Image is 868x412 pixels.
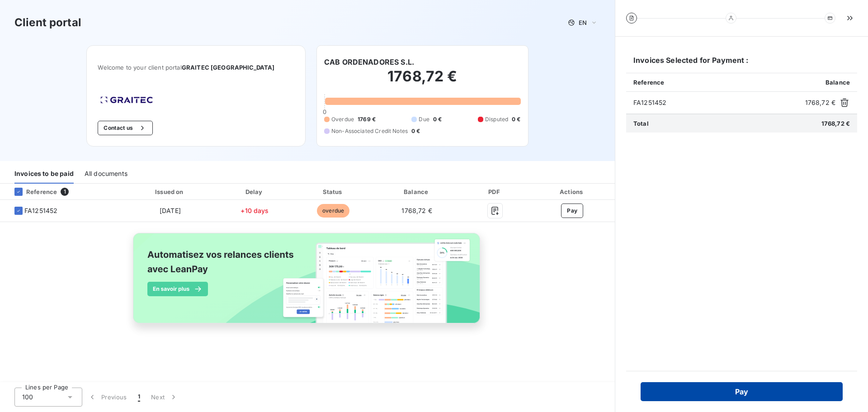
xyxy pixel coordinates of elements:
[433,115,442,123] span: 0 €
[125,227,490,339] img: banner
[411,127,420,135] span: 0 €
[561,204,583,218] button: Pay
[331,127,408,135] span: Non-Associated Credit Notes
[218,187,292,196] div: Delay
[419,115,429,123] span: Due
[14,14,81,31] h3: Client portal
[641,382,843,401] button: Pay
[14,165,74,184] div: Invoices to be paid
[126,187,214,196] div: Issued on
[7,188,57,196] div: Reference
[22,393,33,402] span: 100
[375,187,459,196] div: Balance
[531,187,613,196] div: Actions
[98,64,294,71] span: Welcome to your client portal
[138,393,140,402] span: 1
[182,64,275,71] span: GRAITEC [GEOGRAPHIC_DATA]
[85,165,127,184] div: All documents
[324,57,414,67] h6: CAB ORDENADORES S.L.
[826,79,850,86] span: Balance
[633,120,649,127] span: Total
[323,108,326,115] span: 0
[512,115,520,123] span: 0 €
[61,188,69,196] span: 1
[82,388,132,407] button: Previous
[485,115,508,123] span: Disputed
[98,121,152,135] button: Contact us
[358,115,376,123] span: 1769 €
[633,79,664,86] span: Reference
[98,94,156,106] img: Company logo
[241,207,269,214] span: +10 days
[132,388,146,407] button: 1
[331,115,354,123] span: Overdue
[160,207,181,214] span: [DATE]
[401,207,432,214] span: 1768,72 €
[324,67,521,95] h2: 1768,72 €
[146,388,184,407] button: Next
[633,98,802,107] span: FA1251452
[462,187,528,196] div: PDF
[805,98,835,107] span: 1768,72 €
[317,204,349,218] span: overdue
[579,19,587,26] span: EN
[626,55,857,73] h6: Invoices Selected for Payment :
[295,187,372,196] div: Status
[821,120,850,127] span: 1768,72 €
[24,206,57,215] span: FA1251452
